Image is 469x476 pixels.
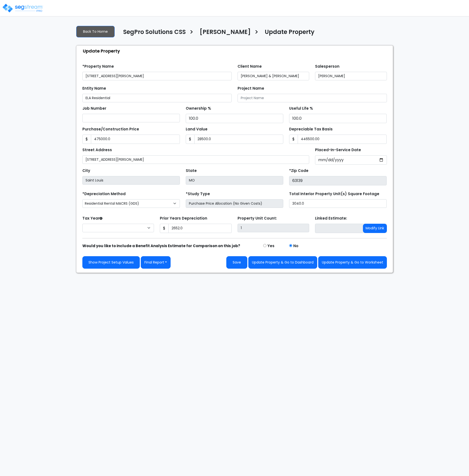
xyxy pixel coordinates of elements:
[289,106,313,111] label: Useful Life %
[289,168,308,174] label: *Zip Code
[82,168,90,174] label: City
[261,29,315,39] a: Update Property
[120,29,186,39] a: SegPro Solutions CSS
[82,256,140,269] a: Show Project Setup Values
[141,256,171,269] button: Final Report
[91,135,180,144] input: Purchase or Construction Price
[168,224,232,233] input: 0.00
[186,106,211,111] label: Ownership %
[186,127,207,132] label: Land Value
[2,3,44,13] img: logo_pro_r.png
[82,86,106,91] label: Entity Name
[315,216,347,221] label: Linked Estimate:
[254,28,259,38] h3: >
[82,147,112,153] label: Street Address
[238,64,262,69] label: Client Name
[82,94,232,102] input: Entity Name
[82,191,126,197] label: *Depreciation Method
[82,243,240,248] strong: Would you like to include a Benefit Analysis Estimate for Comparison on this job?
[82,72,232,80] input: Property Name
[186,135,195,144] span: $
[315,147,361,153] label: Placed-In-Service Date
[318,256,387,269] button: Update Property & Go to Worksheet
[194,135,283,144] input: Land Value
[82,64,114,69] label: *Property Name
[315,64,339,69] label: Salesperson
[238,216,277,221] label: Property Unit Count:
[293,243,298,249] label: No
[289,114,387,123] input: Depreciation
[82,135,91,144] span: $
[160,216,207,221] label: Prior Years Depreciation
[289,191,379,197] label: Total Interior Property Unit(s) Square Footage
[76,26,115,37] a: Back To Home
[289,127,333,132] label: Depreciable Tax Basis
[238,224,309,232] input: Building Count
[82,216,102,221] label: Tax Year
[238,86,264,91] label: Project Name
[238,72,309,80] input: Client Name
[186,191,210,197] label: *Study Type
[265,29,315,37] h4: Update Property
[298,135,387,144] input: 0.00
[82,127,139,132] label: Purchase/Construction Price
[160,224,169,233] span: $
[186,168,197,174] label: State
[289,135,298,144] span: $
[123,29,186,37] h4: SegPro Solutions CSS
[82,106,106,111] label: Job Number
[363,224,387,233] button: Modify Link
[226,256,247,269] button: Save
[238,94,387,102] input: Project Name
[289,176,387,185] input: Zip Code
[79,46,393,56] div: Update Property
[267,243,274,249] label: Yes
[196,29,251,39] a: [PERSON_NAME]
[200,29,251,37] h4: [PERSON_NAME]
[82,155,309,164] input: Street Address
[248,256,317,269] button: Update Property & Go to Dashboard
[189,28,194,38] h3: >
[186,114,283,123] input: Ownership
[289,199,387,208] input: total square foot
